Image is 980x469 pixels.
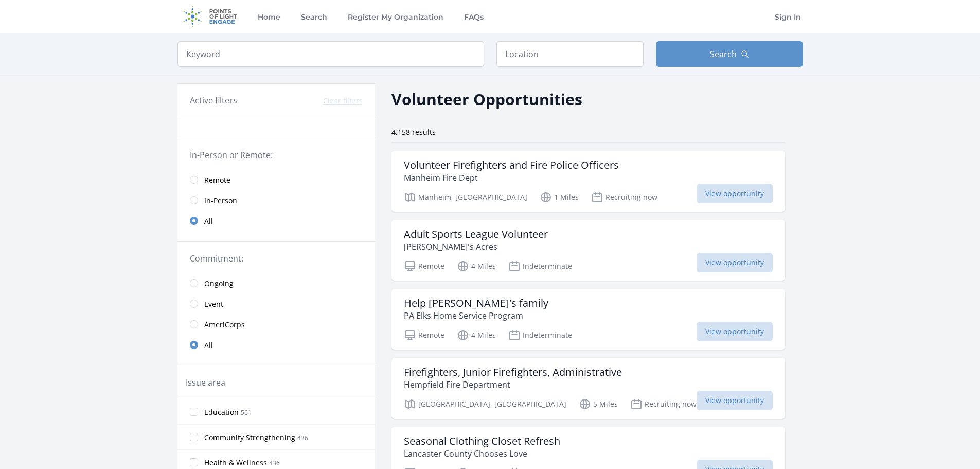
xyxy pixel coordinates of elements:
legend: Commitment: [190,252,363,265]
p: 4 Miles [457,260,496,272]
span: All [204,216,213,227]
p: 1 Miles [540,191,579,203]
p: 4 Miles [457,329,496,341]
p: [PERSON_NAME]'s Acres [404,240,548,253]
h3: Adult Sports League Volunteer [404,228,548,240]
span: View opportunity [697,391,773,410]
span: Event [204,299,223,309]
a: AmeriCorps [177,314,375,335]
a: Volunteer Firefighters and Fire Police Officers Manheim Fire Dept Manheim, [GEOGRAPHIC_DATA] 1 Mi... [391,151,785,212]
legend: Issue area [186,376,225,389]
span: Community Strengthening [204,432,295,443]
span: In-Person [204,196,237,206]
span: 436 [297,433,308,442]
a: Ongoing [177,273,375,293]
a: All [177,335,375,355]
p: Lancaster County Chooses Love [404,447,560,460]
input: Health & Wellness 436 [190,458,198,466]
input: Keyword [177,41,484,67]
h2: Volunteer Opportunities [391,88,582,111]
input: Education 561 [190,408,198,416]
h3: Help [PERSON_NAME]'s family [404,297,548,309]
a: Firefighters, Junior Firefighters, Administrative Hempfield Fire Department [GEOGRAPHIC_DATA], [G... [391,358,785,419]
button: Search [656,41,803,67]
a: Event [177,293,375,314]
span: Education [204,407,239,418]
input: Community Strengthening 436 [190,433,198,441]
span: All [204,340,213,351]
p: Remote [404,260,444,272]
h3: Seasonal Clothing Closet Refresh [404,435,560,447]
p: Manheim Fire Dept [404,171,619,184]
span: 561 [241,408,252,417]
span: Health & Wellness [204,458,267,468]
p: PA Elks Home Service Program [404,309,548,322]
input: Location [496,41,644,67]
p: Recruiting now [591,191,657,203]
p: Recruiting now [630,398,697,410]
legend: In-Person or Remote: [190,149,363,161]
a: All [177,211,375,231]
p: Hempfield Fire Department [404,378,622,391]
span: Remote [204,175,230,185]
span: Ongoing [204,279,234,289]
button: Clear filters [323,96,363,106]
h3: Firefighters, Junior Firefighters, Administrative [404,366,622,378]
a: Remote [177,169,375,190]
span: 436 [269,459,280,467]
span: 4,158 results [391,127,436,137]
span: View opportunity [697,253,773,272]
p: Manheim, [GEOGRAPHIC_DATA] [404,191,527,203]
span: AmeriCorps [204,320,245,330]
span: Search [710,48,737,60]
p: 5 Miles [579,398,618,410]
a: Adult Sports League Volunteer [PERSON_NAME]'s Acres Remote 4 Miles Indeterminate View opportunity [391,220,785,281]
a: In-Person [177,190,375,211]
p: Indeterminate [508,329,572,341]
a: Help [PERSON_NAME]'s family PA Elks Home Service Program Remote 4 Miles Indeterminate View opport... [391,289,785,350]
p: Indeterminate [508,260,572,272]
p: [GEOGRAPHIC_DATA], [GEOGRAPHIC_DATA] [404,398,566,410]
p: Remote [404,329,444,341]
h3: Volunteer Firefighters and Fire Police Officers [404,159,619,171]
span: View opportunity [697,322,773,341]
span: View opportunity [697,184,773,203]
h3: Active filters [190,94,237,107]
